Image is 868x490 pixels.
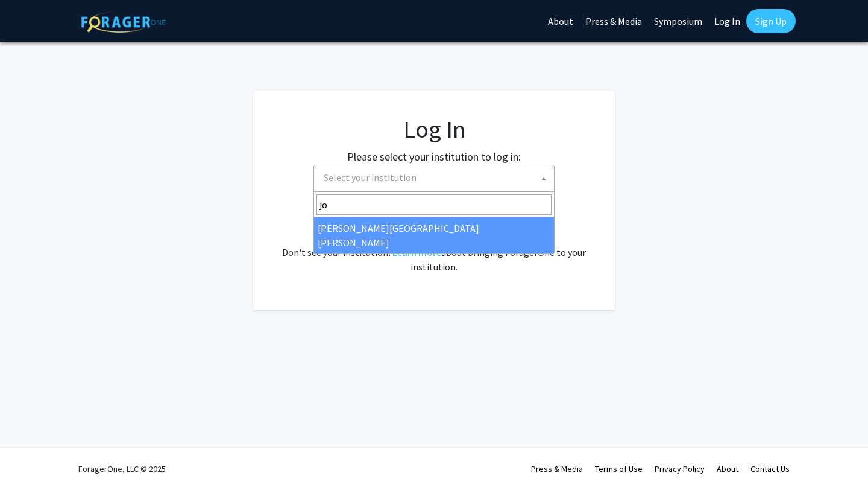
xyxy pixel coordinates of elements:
[746,9,796,33] a: Sign Up
[655,463,705,474] a: Privacy Policy
[531,463,583,474] a: Press & Media
[750,463,790,474] a: Contact Us
[324,171,417,183] span: Select your institution
[319,165,554,190] span: Select your institution
[595,463,643,474] a: Terms of Use
[347,148,521,165] label: Please select your institution to log in:
[314,217,554,253] li: [PERSON_NAME][GEOGRAPHIC_DATA][PERSON_NAME]
[717,463,738,474] a: About
[277,216,591,274] div: No account? . Don't see your institution? about bringing ForagerOne to your institution.
[316,194,552,215] input: Search
[78,448,166,490] div: ForagerOne, LLC © 2025
[9,436,51,481] iframe: Chat
[313,165,555,192] span: Select your institution
[277,115,591,144] h1: Log In
[81,11,166,33] img: ForagerOne Logo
